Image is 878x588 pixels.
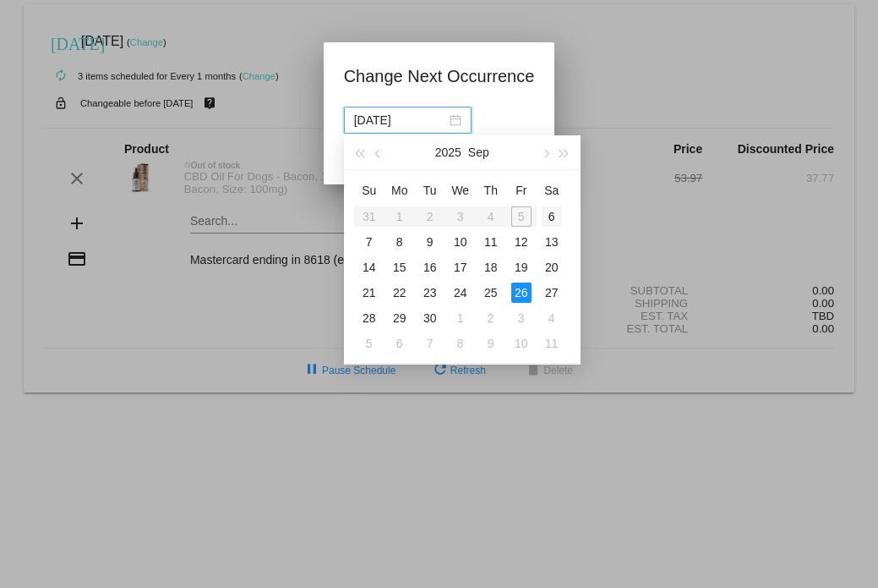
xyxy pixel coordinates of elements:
[415,280,445,305] td: 9/23/2025
[420,232,440,252] div: 9
[420,257,440,278] div: 16
[537,305,567,331] td: 10/4/2025
[435,135,461,169] button: 2025
[450,283,471,303] div: 24
[511,232,532,252] div: 12
[369,135,388,169] button: Previous month (PageUp)
[450,308,471,328] div: 1
[344,63,535,90] h1: Change Next Occurrence
[354,177,384,204] th: Sun
[506,305,537,331] td: 10/3/2025
[481,283,501,303] div: 25
[415,305,445,331] td: 9/30/2025
[354,280,384,305] td: 9/21/2025
[481,257,501,278] div: 18
[445,280,476,305] td: 9/24/2025
[359,257,379,278] div: 14
[415,229,445,255] td: 9/9/2025
[542,232,562,252] div: 13
[384,305,415,331] td: 9/29/2025
[476,255,506,280] td: 9/18/2025
[511,257,532,278] div: 19
[481,333,501,354] div: 9
[554,135,573,169] button: Next year (Control + right)
[537,204,567,229] td: 9/6/2025
[506,331,537,356] td: 10/10/2025
[506,229,537,255] td: 9/12/2025
[476,305,506,331] td: 10/2/2025
[390,257,410,278] div: 15
[476,177,506,204] th: Thu
[537,331,567,356] td: 10/11/2025
[536,135,554,169] button: Next month (PageDown)
[506,177,537,204] th: Fri
[390,308,410,328] div: 29
[476,280,506,305] td: 9/25/2025
[445,177,476,204] th: Wed
[415,331,445,356] td: 10/7/2025
[354,305,384,331] td: 9/28/2025
[354,229,384,255] td: 9/7/2025
[384,255,415,280] td: 9/15/2025
[420,283,440,303] div: 23
[420,333,440,354] div: 7
[537,229,567,255] td: 9/13/2025
[542,206,562,227] div: 6
[445,305,476,331] td: 10/1/2025
[511,333,532,354] div: 10
[359,283,379,303] div: 21
[506,280,537,305] td: 9/26/2025
[476,229,506,255] td: 9/11/2025
[390,333,410,354] div: 6
[450,333,471,354] div: 8
[359,308,379,328] div: 28
[450,257,471,278] div: 17
[420,308,440,328] div: 30
[476,331,506,356] td: 10/9/2025
[351,135,369,169] button: Last year (Control + left)
[384,331,415,356] td: 10/6/2025
[537,280,567,305] td: 9/27/2025
[542,333,562,354] div: 11
[354,331,384,356] td: 10/5/2025
[511,283,532,303] div: 26
[384,177,415,204] th: Mon
[359,333,379,354] div: 5
[354,111,446,129] input: Select date
[359,232,379,252] div: 7
[445,255,476,280] td: 9/17/2025
[415,255,445,280] td: 9/16/2025
[384,280,415,305] td: 9/22/2025
[390,283,410,303] div: 22
[384,229,415,255] td: 9/8/2025
[511,308,532,328] div: 3
[445,331,476,356] td: 10/8/2025
[542,283,562,303] div: 27
[468,135,489,169] button: Sep
[537,177,567,204] th: Sat
[481,308,501,328] div: 2
[481,232,501,252] div: 11
[542,257,562,278] div: 20
[415,177,445,204] th: Tue
[450,232,471,252] div: 10
[537,255,567,280] td: 9/20/2025
[542,308,562,328] div: 4
[506,255,537,280] td: 9/19/2025
[445,229,476,255] td: 9/10/2025
[354,255,384,280] td: 9/14/2025
[390,232,410,252] div: 8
